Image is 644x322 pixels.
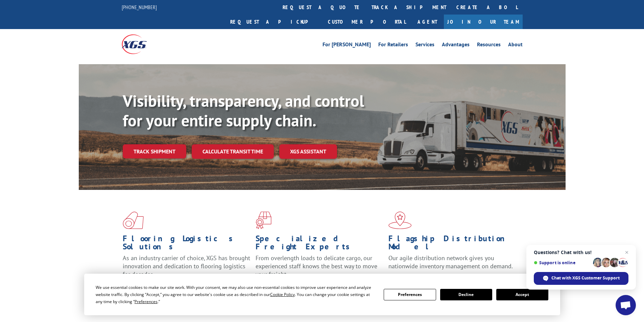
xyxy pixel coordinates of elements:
h1: Flooring Logistics Solutions [123,234,251,254]
a: Agent [411,15,444,29]
a: Advantages [442,42,470,49]
a: XGS ASSISTANT [279,144,337,159]
a: Resources [477,42,501,49]
span: Preferences [135,299,158,304]
span: Close chat [623,248,631,256]
div: Chat with XGS Customer Support [534,272,628,285]
a: [PHONE_NUMBER] [122,4,157,10]
span: Our agile distribution network gives you nationwide inventory management on demand. [388,254,513,270]
div: Cookie Consent Prompt [84,274,560,315]
img: xgs-icon-flagship-distribution-model-red [388,212,412,229]
div: Open chat [616,295,636,315]
h1: Specialized Freight Experts [256,234,383,254]
button: Decline [440,289,492,300]
div: We use essential cookies to make our site work. With your consent, we may also use non-essential ... [96,284,376,305]
span: Cookie Policy [270,292,295,297]
button: Preferences [384,289,436,300]
span: Questions? Chat with us! [534,250,628,255]
a: For [PERSON_NAME] [323,42,371,49]
img: xgs-icon-total-supply-chain-intelligence-red [123,212,144,229]
a: Track shipment [123,144,186,158]
a: Services [415,42,434,49]
a: About [508,42,523,49]
p: From overlength loads to delicate cargo, our experienced staff knows the best way to move your fr... [256,254,383,284]
a: For Retailers [378,42,408,49]
button: Accept [496,289,548,300]
a: Calculate transit time [192,144,274,159]
span: Chat with XGS Customer Support [551,275,620,281]
a: Request a pickup [225,15,323,29]
span: As an industry carrier of choice, XGS has brought innovation and dedication to flooring logistics... [123,254,250,278]
h1: Flagship Distribution Model [388,234,516,254]
a: Customer Portal [323,15,411,29]
span: Support is online [534,260,591,265]
img: xgs-icon-focused-on-flooring-red [256,212,271,229]
b: Visibility, transparency, and control for your entire supply chain. [123,90,364,131]
a: Join Our Team [444,15,523,29]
